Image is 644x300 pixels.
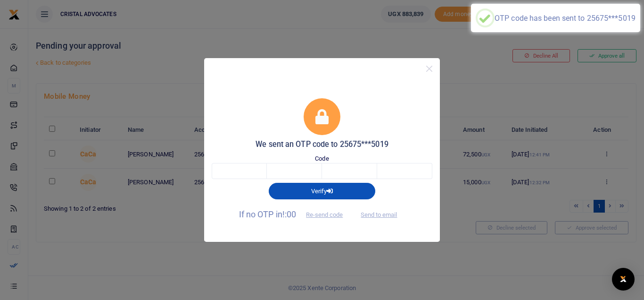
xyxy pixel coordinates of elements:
[269,183,375,199] button: Verify
[495,14,636,23] div: OTP code has been sent to 25675***5019
[612,268,635,291] div: Open Intercom Messenger
[282,209,296,219] span: !:00
[212,140,432,149] h5: We sent an OTP code to 25675***5019
[422,62,436,76] button: Close
[315,154,329,163] label: Code
[239,209,351,219] span: If no OTP in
